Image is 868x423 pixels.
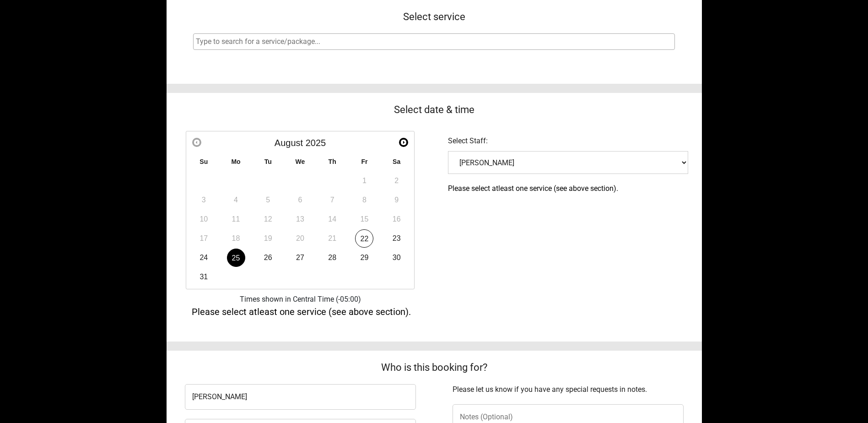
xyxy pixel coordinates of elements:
[275,138,303,148] span: August
[199,158,208,165] span: Sunday
[231,158,240,165] span: Monday
[167,93,702,126] div: Select date & time
[329,158,336,165] span: Thursday
[185,384,416,410] input: First Name
[323,249,341,267] a: 28
[192,306,411,317] span: Please select atleast one service (see above section).
[291,249,309,267] a: 27
[194,268,213,286] a: 31
[264,158,272,165] span: Tuesday
[196,36,674,47] input: Type to search for a service/package...
[388,249,406,267] a: 30
[388,229,406,248] a: 23
[434,183,702,194] div: Please select atleast one service (see above section).
[400,139,407,146] span: Next
[399,138,408,147] a: Next
[355,229,373,248] a: 22
[296,158,305,165] span: Wednesday
[194,249,213,267] a: 24
[448,136,488,145] span: Select Staff:
[306,138,326,148] span: 2025
[355,249,373,267] a: 29
[393,158,400,165] span: Saturday
[167,351,702,384] div: Who is this booking for?
[227,249,245,267] a: 25
[453,384,684,395] div: Please let us know if you have any special requests in notes.
[361,158,367,165] span: Friday
[259,249,277,267] a: 26
[167,294,434,305] div: Times shown in Central Time (-05:00)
